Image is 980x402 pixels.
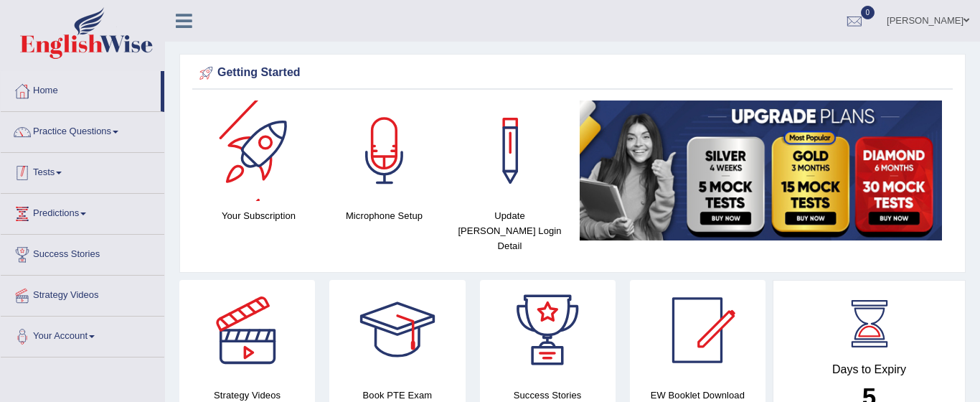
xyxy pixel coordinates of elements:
h4: Your Subscription [203,208,314,223]
h4: Update [PERSON_NAME] Login Detail [454,208,565,253]
a: Practice Questions [1,112,164,148]
a: Strategy Videos [1,276,164,312]
a: Predictions [1,194,164,230]
img: small5.jpg [580,100,942,240]
a: Success Stories [1,235,164,271]
a: Tests [1,153,164,189]
span: 0 [861,6,875,19]
h4: Microphone Setup [329,208,440,223]
a: Your Account [1,317,164,352]
h4: Days to Expiry [789,363,949,376]
a: Home [1,71,161,107]
div: Getting Started [196,62,949,84]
